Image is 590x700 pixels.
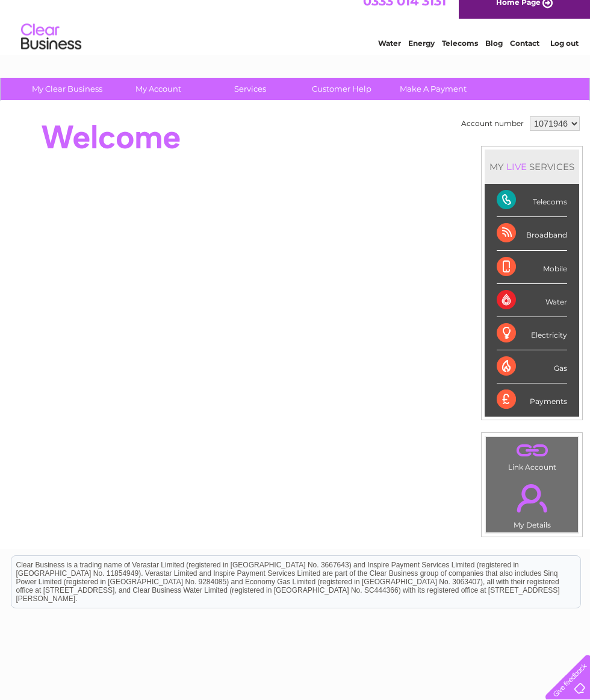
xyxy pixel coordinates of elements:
a: . [489,440,575,461]
a: Customer Help [292,78,391,100]
a: Blog [485,51,503,60]
a: . [489,477,575,519]
div: Clear Business is a trading name of Verastar Limited (registered in [GEOGRAPHIC_DATA] No. 3667643... [11,7,580,58]
div: Gas [497,350,567,383]
a: Energy [408,51,435,60]
td: My Details [485,474,579,533]
img: logo.png [20,31,82,68]
td: Account number [458,113,527,134]
div: LIVE [504,161,529,172]
div: Water [497,284,567,317]
div: Electricity [497,317,567,350]
a: My Clear Business [17,78,117,100]
a: Water [378,51,401,60]
div: Payments [497,383,567,416]
td: Link Account [485,437,579,475]
a: Log out [550,51,579,60]
div: Telecoms [497,184,567,217]
a: Make A Payment [383,78,483,100]
div: Mobile [497,251,567,284]
a: My Account [109,78,208,100]
div: Broadband [497,217,567,250]
a: Services [200,78,300,100]
a: Telecoms [442,51,478,60]
div: MY SERVICES [485,150,579,184]
a: 0333 014 3131 [363,6,446,21]
a: Contact [510,51,539,60]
